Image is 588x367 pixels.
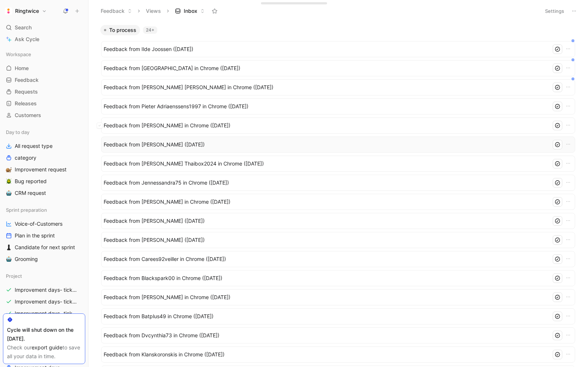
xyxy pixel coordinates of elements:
[143,6,164,17] button: Views
[15,100,37,107] span: Releases
[143,26,157,34] div: 24+
[104,121,548,130] span: Feedback from [PERSON_NAME] in Chrome ([DATE])
[3,284,85,295] a: Improvement days- tickets ready- React
[101,251,575,267] a: Feedback from Carees92veiller in Chrome ([DATE])
[104,197,548,206] span: Feedback from [PERSON_NAME] in Chrome ([DATE])
[104,236,548,244] span: Feedback from [PERSON_NAME] ([DATE])
[101,270,575,286] a: Feedback from Blackspark00 in Chrome ([DATE])
[15,286,78,294] span: Improvement days- tickets ready- React
[15,244,75,251] span: Candidate for next sprint
[104,159,548,168] span: Feedback from [PERSON_NAME] Thaibox2024 in Chrome ([DATE])
[184,7,197,15] span: Inbox
[101,213,575,229] a: Feedback from [PERSON_NAME] ([DATE])
[104,45,548,54] span: Feedback from Ilde Joossen ([DATE])
[3,110,85,121] a: Customers
[7,326,81,343] div: Cycle will shut down on the [DATE].
[104,178,548,187] span: Feedback from Jennessandra75 in Chrome ([DATE])
[97,6,135,17] button: Feedback
[101,60,575,76] a: Feedback from [GEOGRAPHIC_DATA] in Chrome ([DATE])
[101,289,575,305] a: Feedback from [PERSON_NAME] in Chrome ([DATE])
[3,270,85,281] div: Project
[3,127,85,138] div: Day to day
[104,217,548,225] span: Feedback from [PERSON_NAME] ([DATE])
[3,152,85,163] a: category
[15,220,62,228] span: Voice-of-Customers
[4,255,13,264] button: 🤖
[15,88,38,95] span: Requests
[3,141,85,152] a: All request type
[4,243,13,252] button: ♟️
[101,79,575,95] a: Feedback from [PERSON_NAME] [PERSON_NAME] in Chrome ([DATE])
[3,6,49,16] button: RingtwiceRingtwice
[109,26,136,34] span: To process
[104,312,548,321] span: Feedback from Batplus49 in Chrome ([DATE])
[101,41,575,57] a: Feedback from Ilde Joossen ([DATE])
[101,156,575,172] a: Feedback from [PERSON_NAME] Thaibox2024 in Chrome ([DATE])
[101,175,575,191] a: Feedback from Jennessandra75 in Chrome ([DATE])
[101,327,575,344] a: Feedback from Dvcynthia73 in Chrome ([DATE])
[3,98,85,109] a: Releases
[3,296,85,307] a: Improvement days- tickets ready- backend
[101,117,575,134] a: Feedback from [PERSON_NAME] in Chrome ([DATE])
[3,218,85,229] a: Voice-of-Customers
[15,310,78,317] span: Improvement days- tickets ready-legacy
[3,204,85,215] div: Sprint preparation
[6,167,12,172] img: 🐌
[3,86,85,97] a: Requests
[3,49,85,60] div: Workspace
[3,22,85,33] div: Search
[104,83,548,92] span: Feedback from [PERSON_NAME] [PERSON_NAME] in Chrome ([DATE])
[542,6,567,16] button: Settings
[3,164,85,175] a: 🐌Improvement request
[3,75,85,86] a: Feedback
[101,98,575,115] a: Feedback from Pieter Adriaenssens1997 in Chrome ([DATE])
[104,274,548,283] span: Feedback from Blackspark00 in Chrome ([DATE])
[3,242,85,253] a: ♟️Candidate for next sprint
[4,189,13,197] button: 🤖
[5,7,12,15] img: Ringtwice
[3,127,85,199] div: Day to dayAll request typecategory🐌Improvement request🪲Bug reported🤖CRM request
[104,102,548,111] span: Feedback from Pieter Adriaenssens1997 in Chrome ([DATE])
[104,350,548,359] span: Feedback from Klanskoronskis in Chrome ([DATE])
[15,65,29,72] span: Home
[3,63,85,74] a: Home
[15,154,36,161] span: category
[15,189,46,197] span: CRM request
[101,346,575,363] a: Feedback from Klanskoronskis in Chrome ([DATE])
[6,178,12,184] img: 🪲
[101,232,575,248] a: Feedback from [PERSON_NAME] ([DATE])
[15,166,67,173] span: Improvement request
[101,194,575,210] a: Feedback from [PERSON_NAME] in Chrome ([DATE])
[6,272,22,280] span: Project
[15,178,47,185] span: Bug reported
[15,232,55,239] span: Plan in the sprint
[101,308,575,324] a: Feedback from Batplus49 in Chrome ([DATE])
[15,23,32,32] span: Search
[15,142,53,150] span: All request type
[6,190,12,196] img: 🤖
[104,255,548,264] span: Feedback from Carees92veiller in Chrome ([DATE])
[3,308,85,319] a: Improvement days- tickets ready-legacy
[15,35,39,44] span: Ask Cycle
[15,76,39,84] span: Feedback
[3,230,85,241] a: Plan in the sprint
[3,270,85,342] div: ProjectImprovement days- tickets ready- ReactImprovement days- tickets ready- backendImprovement ...
[104,140,548,149] span: Feedback from [PERSON_NAME] ([DATE])
[6,128,29,136] span: Day to day
[15,255,38,263] span: Grooming
[32,344,62,350] a: export guide
[3,204,85,265] div: Sprint preparationVoice-of-CustomersPlan in the sprint♟️Candidate for next sprint🤖Grooming
[101,137,575,153] a: Feedback from [PERSON_NAME] ([DATE])
[15,112,41,119] span: Customers
[104,293,545,302] span: Feedback from [PERSON_NAME] in Chrome ([DATE])
[3,254,85,265] a: 🤖Grooming
[104,64,548,73] span: Feedback from [GEOGRAPHIC_DATA] in Chrome ([DATE])
[15,8,39,14] h1: Ringtwice
[3,188,85,199] a: 🤖CRM request
[4,165,13,174] button: 🐌
[100,25,140,35] button: To process
[3,176,85,187] a: 🪲Bug reported
[3,34,85,45] a: Ask Cycle
[6,256,12,262] img: 🤖
[7,343,81,361] div: Check our to save all your data in time.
